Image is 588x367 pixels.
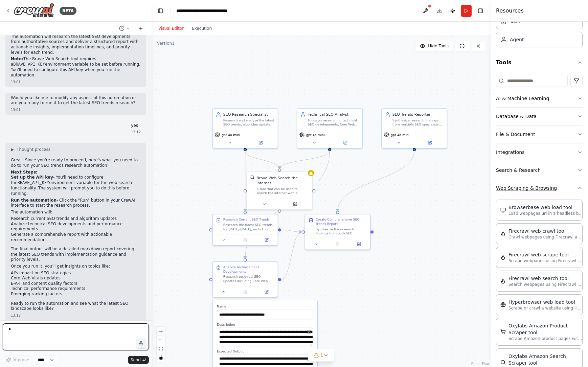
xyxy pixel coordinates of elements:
div: Research Current SEO Trends [223,217,270,222]
label: Name [217,304,313,308]
span: gpt-4o-mini [222,133,240,137]
label: Description [217,322,313,326]
g: Edge from c0f2f86f-b85d-4775-bcf7-be45b026cb46 to a73a0df7-fe1f-475c-8b62-b59a4926ccdf [281,227,302,235]
button: toggle interactivity [157,353,165,362]
button: Send [128,356,149,364]
button: Hide left sidebar [156,6,165,16]
strong: Next Steps: [11,170,38,175]
div: Technical SEO AnalystFocus on researching technical SEO developments, Core Web Vitals updates, cr... [297,108,363,149]
div: Research technical SEO updates including Core Web Vitals changes, Google's crawling and indexing ... [223,275,275,283]
code: BRAVE_API_KEY [13,62,45,67]
div: Oxylabs Amazon Search Scraper tool [508,353,583,366]
button: Tools [496,53,583,72]
div: SEO Research Specialist [223,112,275,117]
button: No output available [326,241,349,248]
g: Edge from 5591a9b7-bd81-493c-9f13-df865a4be770 to c0f2f86f-b85d-4775-bcf7-be45b026cb46 [243,151,248,211]
p: Great! Since you're ready to proceed, here's what you need to do to run your SEO trends research ... [11,158,141,168]
button: Click to speak your automation idea [136,339,146,349]
code: BRAVE_API_KEY [18,181,49,185]
p: The final output will be a detailed markdown report covering the latest SEO trends with implement... [11,247,141,262]
li: E-A-T and content quality factors [11,281,141,286]
div: Hyperbrowser web load tool [508,299,583,305]
span: Send [131,357,141,363]
button: Open in side panel [246,140,275,146]
button: Open in editor [306,329,312,335]
p: - You'll need to configure the environment variable for the web search functionality. The system ... [11,175,141,196]
button: ▶Thought process [11,147,50,152]
div: Technical SEO Analyst [308,112,359,117]
button: fit view [157,344,165,353]
p: Scrape webpages using Firecrawl and return the contents [508,258,583,263]
div: Agent [510,36,524,43]
li: Emerging ranking factors [11,292,141,297]
button: AI & Machine Learning [496,90,583,107]
span: Improve [13,357,29,363]
span: gpt-4o-mini [391,133,409,137]
button: Open in side panel [415,140,445,146]
nav: breadcrumb [176,7,251,14]
div: Version 1 [157,41,175,46]
div: Brave Web Search the internet [256,175,309,186]
strong: Run the automation [11,198,56,203]
img: BrowserbaseLoadTool [500,207,506,213]
div: Analyze Technical SEO Developments [223,265,275,274]
p: Once you run it, you'll get insights on topics like: [11,264,141,269]
button: Switch to previous chat [116,24,133,32]
span: 1 [320,352,323,359]
div: BETA [60,7,76,15]
div: BraveSearchToolBrave Web Search the internetA tool that can be used to search the internet with a... [247,171,313,210]
span: Hide Tools [428,43,449,49]
div: Research and analyze the latest SEO trends, algorithm updates, and best practices from authoritat... [223,118,275,127]
img: OxylabsAmazonProductScraperTool [500,329,506,335]
div: Synthesize research findings from multiple SEO specialists into a comprehensive, actionable repor... [392,118,444,127]
button: Open in side panel [330,140,360,146]
p: Crawl webpages using Firecrawl and return the contents [508,234,583,240]
div: Synthesize the research findings from both SEO specialists to create a comprehensive report on th... [316,227,367,235]
img: FirecrawlCrawlWebsiteTool [500,231,506,236]
div: Create Comprehensive SEO Trends Report [316,217,367,226]
p: Load webpages url in a headless browser using Browserbase and return the contents [508,211,583,216]
p: The automation will: [11,210,141,215]
button: Hide Tools [416,41,453,51]
button: Open in editor [306,356,312,362]
button: No output available [234,289,256,295]
button: Improve [3,355,32,364]
h4: Resources [496,7,524,15]
div: 13:12 [11,313,141,318]
button: No output available [234,237,256,243]
button: Visual Editor [154,24,188,32]
strong: Set up the API key [11,175,53,180]
div: Research the latest SEO trends for [DATE]-[DATE], including content strategy developments, AI imp... [223,223,275,231]
g: Edge from 7653f1cf-afac-425b-a618-de91ac9e6e20 to a73a0df7-fe1f-475c-8b62-b59a4926ccdf [335,150,417,211]
button: Search & Research [496,161,583,179]
button: Open in side panel [280,201,310,207]
button: Open in side panel [257,289,276,295]
img: OxylabsAmazonSearchScraperTool [500,360,506,365]
p: The Brave Web Search tool requires a environment variable to be set before running. You'll need t... [11,56,141,78]
button: Database & Data [496,108,583,125]
p: Search webpages using Firecrawl and return the results [508,282,583,287]
div: SEO Research SpecialistResearch and analyze the latest SEO trends, algorithm updates, and best pr... [212,108,278,149]
div: 13:01 [11,107,141,112]
button: zoom out [157,336,165,344]
label: Expected Output [217,349,313,353]
button: Open in side panel [257,237,276,243]
button: Open in side panel [350,241,368,248]
span: gpt-4o-mini [306,133,324,137]
strong: Note: [11,56,23,61]
g: Edge from 46ce561c-8658-4d64-acbe-d66ccfd6870e to a73a0df7-fe1f-475c-8b62-b59a4926ccdf [281,229,302,282]
p: Scrape or crawl a website using Hyperbrowser and return the contents in properly formatted markdo... [508,305,583,311]
p: yes [131,123,141,129]
img: FirecrawlSearchTool [500,278,506,284]
button: File & Document [496,125,583,143]
g: Edge from d6b7e511-477e-4ac4-8fc2-e861b8e1e861 to f2d5c533-1690-4d5c-93c8-e7d29f862868 [277,151,332,169]
div: Firecrawl web scrape tool [508,251,583,258]
div: Create Comprehensive SEO Trends ReportSynthesize the research findings from both SEO specialists ... [304,214,370,250]
span: ▶ [11,147,14,152]
div: Crew [496,11,583,53]
button: Start a new chat [135,24,146,32]
li: Technical performance requirements [11,286,141,292]
img: Logo [14,3,54,18]
span: Thought process [17,147,50,152]
button: Integrations [496,143,583,161]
